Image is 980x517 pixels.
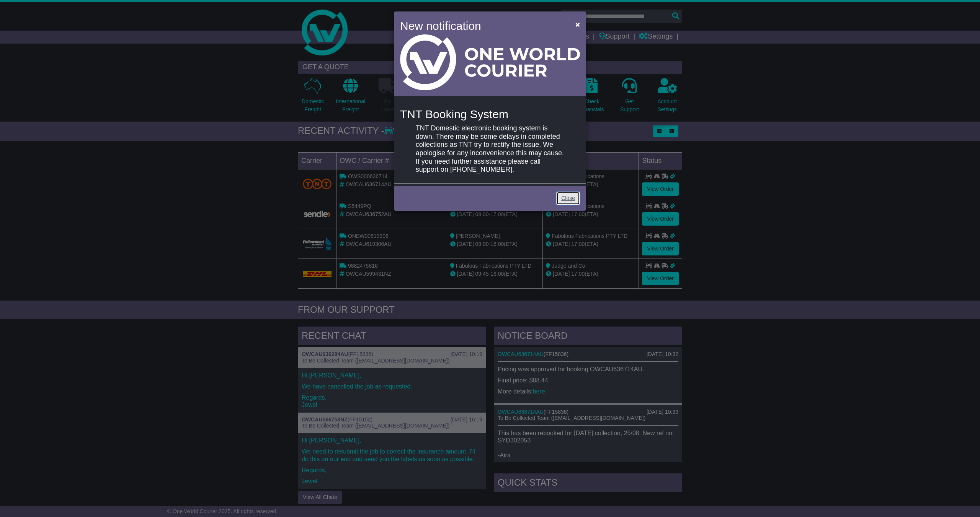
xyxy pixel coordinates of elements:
[400,108,580,120] h4: TNT Booking System
[400,17,564,34] h4: New notification
[556,192,580,205] a: Close
[575,20,580,29] span: ×
[572,16,584,32] button: Close
[416,124,564,174] p: TNT Domestic electronic booking system is down. There may be some delays in completed collections...
[400,34,580,90] img: Light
